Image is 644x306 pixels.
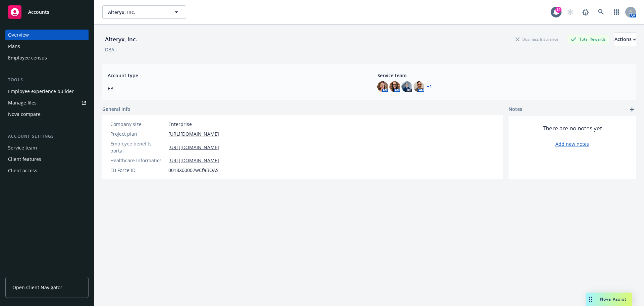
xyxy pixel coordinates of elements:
a: Accounts [5,3,89,21]
a: Add new notes [555,140,589,147]
span: Service team [377,72,631,79]
img: photo [377,81,388,92]
button: Nova Assist [586,293,632,306]
div: Employee benefits portal [110,140,166,154]
div: Company size [110,121,166,128]
div: Client access [8,165,37,176]
div: Drag to move [586,293,595,306]
img: photo [414,81,424,92]
div: DBA: - [105,46,117,53]
div: Service team [8,142,37,153]
a: Client access [5,165,89,176]
div: Alteryx, Inc. [102,35,140,44]
div: Client features [8,154,41,165]
span: General info [102,105,130,113]
a: [URL][DOMAIN_NAME] [168,144,219,151]
div: Manage files [8,97,37,108]
a: Nova compare [5,109,89,120]
span: Open Client Navigator [12,284,62,291]
div: Plans [8,41,20,52]
div: Account settings [5,133,89,140]
span: There are no notes yet [543,124,602,132]
a: Employee census [5,52,89,63]
span: Account type [108,72,361,79]
a: Search [594,5,608,19]
a: Start snowing [563,5,577,19]
a: Overview [5,30,89,40]
a: add [628,105,636,114]
span: Accounts [28,9,49,15]
img: photo [389,81,400,92]
span: Nova Assist [600,296,627,302]
a: Employee experience builder [5,86,89,97]
img: photo [401,81,412,92]
div: Project plan [110,130,166,137]
a: Manage files [5,97,89,108]
div: EB Force ID [110,167,166,174]
a: Service team [5,142,89,153]
div: Employee experience builder [8,86,74,97]
div: Employee census [8,52,47,63]
a: Switch app [610,5,623,19]
div: 12 [555,7,561,13]
a: [URL][DOMAIN_NAME] [168,157,219,164]
a: Client features [5,154,89,165]
a: +4 [427,85,432,89]
div: Overview [8,30,29,40]
button: Actions [614,33,636,46]
span: Notes [508,105,522,114]
div: Healthcare Informatics [110,157,166,164]
span: EB [108,85,361,92]
a: Report a Bug [579,5,592,19]
a: Plans [5,41,89,52]
span: 0018X00002wCfaBQAS [168,167,219,174]
div: Total Rewards [567,35,609,43]
span: Enterprise [168,121,192,128]
span: Alteryx, Inc. [108,9,166,16]
div: Business Insurance [512,35,562,43]
button: Alteryx, Inc. [102,5,186,19]
a: [URL][DOMAIN_NAME] [168,130,219,137]
div: Nova compare [8,109,41,120]
div: Tools [5,77,89,83]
